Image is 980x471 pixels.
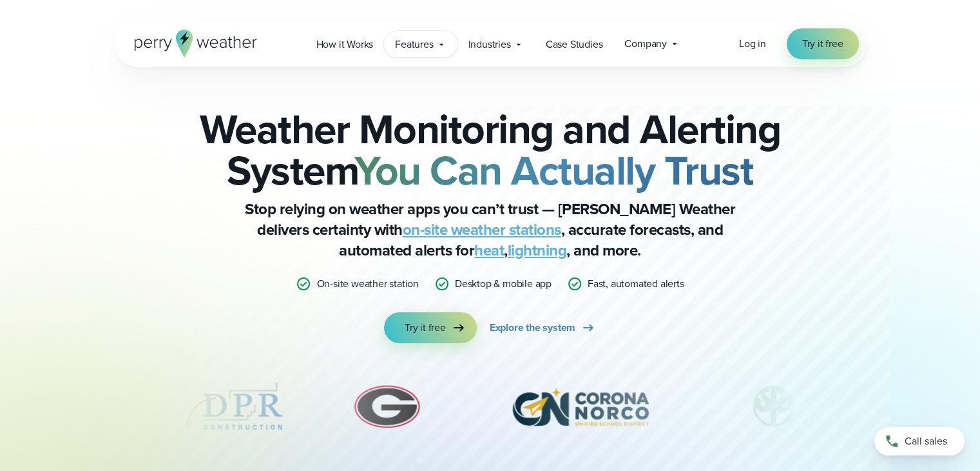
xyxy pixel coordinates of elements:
[490,312,596,343] a: Explore the system
[535,31,614,57] a: Case Studies
[354,140,753,201] strong: You Can Actually Trust
[316,37,374,52] span: How it Works
[233,199,748,261] p: Stop relying on weather apps you can’t trust — [PERSON_NAME] Weather delivers certainty with , ac...
[508,239,567,262] a: lightning
[474,239,504,262] a: heat
[395,37,433,52] span: Features
[787,28,859,59] a: Try it free
[183,374,286,439] img: DPR-Construction.svg
[546,37,603,52] span: Case Studies
[588,276,684,292] p: Fast, automated alerts
[384,312,477,343] a: Try it free
[905,434,947,449] span: Call sales
[455,276,552,292] p: Desktop & mobile app
[490,320,575,336] span: Explore the system
[624,36,667,52] span: Company
[178,374,802,445] div: slideshow
[305,31,385,57] a: How it Works
[178,108,802,191] h2: Weather Monitoring and Alerting System
[734,374,917,439] div: 8 of 12
[403,218,561,241] a: on-site weather stations
[348,374,427,439] div: 6 of 12
[734,374,917,439] img: Schaumburg-Park-District-1.svg
[739,36,766,51] span: Log in
[739,36,766,52] a: Log in
[183,374,286,439] div: 5 of 12
[489,374,672,439] img: Corona-Norco-Unified-School-District.svg
[874,427,965,456] a: Call sales
[348,374,427,439] img: University-of-Georgia.svg
[489,374,672,439] div: 7 of 12
[316,276,418,292] p: On-site weather station
[802,36,843,52] span: Try it free
[405,320,446,336] span: Try it free
[468,37,511,52] span: Industries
